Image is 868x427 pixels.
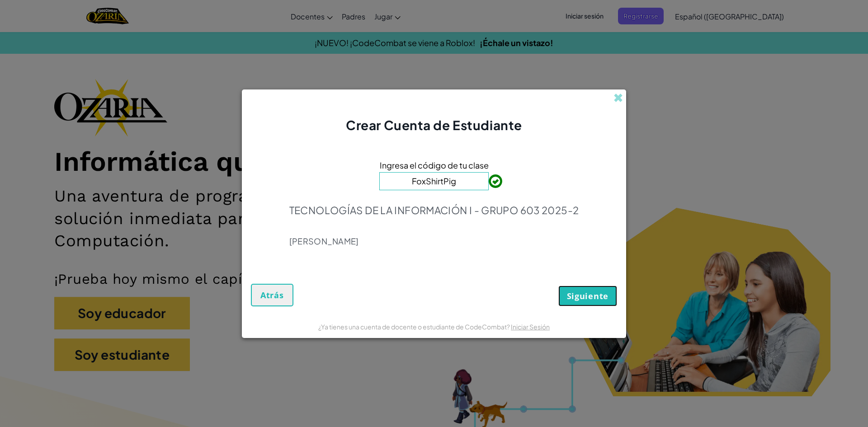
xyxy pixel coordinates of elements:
[289,204,579,216] p: TECNOLOGÍAS DE LA INFORMACIÓN I - GRUPO 603 2025-2
[567,291,609,301] span: Siguiente
[289,236,579,247] p: [PERSON_NAME]
[260,290,284,300] span: Atrás
[511,323,550,331] a: Iniciar Sesión
[346,117,522,133] span: Crear Cuenta de Estudiante
[558,286,617,306] button: Siguiente
[380,159,489,172] span: Ingresa el código de tu clase
[251,284,293,306] button: Atrás
[318,323,511,331] span: ¿Ya tienes una cuenta de docente o estudiante de CodeCombat?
